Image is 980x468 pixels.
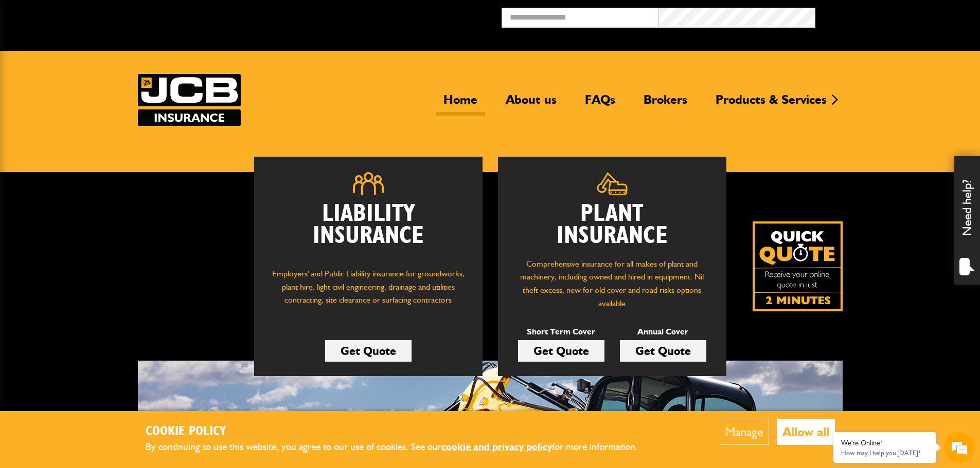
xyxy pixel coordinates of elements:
[753,221,843,311] img: Quick Quote
[513,203,711,247] h2: Plant Insurance
[720,419,769,445] button: Manage
[436,92,485,116] a: Home
[513,257,711,310] p: Comprehensive insurance for all makes of plant and machinery, including owned and hired in equipm...
[270,203,467,257] h2: Liability Insurance
[441,441,552,453] a: cookie and privacy policy
[753,221,843,311] a: Get your insurance quote isn just 2-minutes
[518,340,604,362] a: Get Quote
[954,156,980,285] div: Need help?
[518,325,604,339] p: Short Term Cover
[138,74,241,126] a: JCB Insurance Services
[620,340,706,362] a: Get Quote
[620,325,706,339] p: Annual Cover
[708,92,834,116] a: Products & Services
[777,419,835,445] button: Allow all
[325,340,412,362] a: Get Quote
[577,92,623,116] a: FAQs
[841,449,929,457] p: How may I help you today?
[146,424,655,440] h2: Cookie Policy
[636,92,695,116] a: Brokers
[270,267,467,316] p: Employers' and Public Liability insurance for groundworks, plant hire, light civil engineering, d...
[138,74,241,126] img: JCB Insurance Services logo
[841,439,929,447] div: We're Online!
[146,439,655,455] p: By continuing to use this website, you agree to our use of cookies. See our for more information.
[498,92,564,116] a: About us
[815,8,972,24] button: Broker Login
